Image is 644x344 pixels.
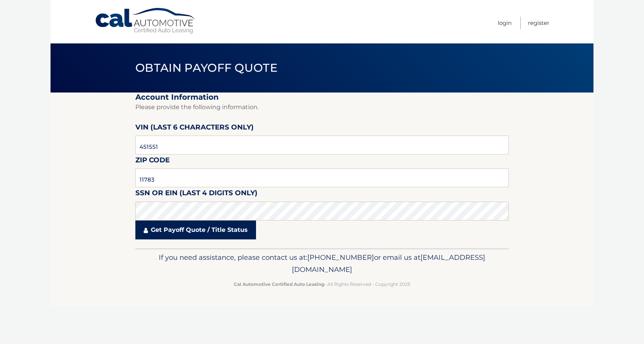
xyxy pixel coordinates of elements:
[307,253,374,262] span: [PHONE_NUMBER]
[95,8,196,34] a: Cal Automotive
[140,280,504,288] p: - All Rights Reserved - Copyright 2025
[140,251,504,276] p: If you need assistance, please contact us at: or email us at
[528,17,549,29] a: Register
[135,102,509,113] p: Please provide the following information.
[135,61,278,75] span: Obtain Payoff Quote
[234,281,324,287] strong: Cal Automotive Certified Auto Leasing
[135,187,258,201] label: SSN or EIN (last 4 digits only)
[135,154,170,168] label: Zip Code
[135,93,509,102] h2: Account Information
[135,122,254,136] label: VIN (last 6 characters only)
[135,221,256,239] a: Get Payoff Quote / Title Status
[498,17,512,29] a: Login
